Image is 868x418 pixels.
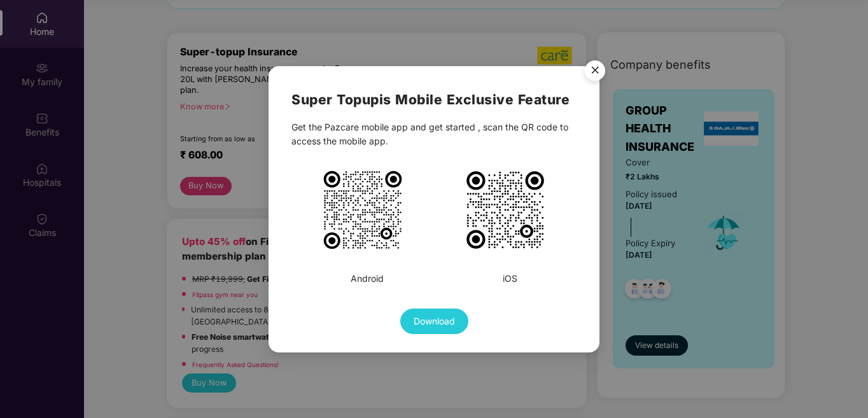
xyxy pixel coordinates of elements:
[577,54,612,88] button: Close
[577,54,613,90] img: svg+xml;base64,PHN2ZyB4bWxucz0iaHR0cDovL3d3dy53My5vcmcvMjAwMC9zdmciIHdpZHRoPSI1NiIgaGVpZ2h0PSI1Ni...
[291,89,576,110] h2: Super Topup is Mobile Exclusive Feature
[351,272,384,286] div: Android
[414,314,455,328] span: Download
[503,272,517,286] div: iOS
[400,309,468,334] button: Download
[464,169,547,251] img: PiA8c3ZnIHdpZHRoPSIxMDIzIiBoZWlnaHQ9IjEwMjMiIHZpZXdCb3g9Ii0xIC0xIDMxIDMxIiB4bWxucz0iaHR0cDovL3d3d...
[321,169,404,251] img: PiA8c3ZnIHdpZHRoPSIxMDE1IiBoZWlnaHQ9IjEwMTUiIHZpZXdCb3g9Ii0xIC0xIDM1IDM1IiB4bWxucz0iaHR0cDovL3d3d...
[291,120,576,148] div: Get the Pazcare mobile app and get started , scan the QR code to access the mobile app.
